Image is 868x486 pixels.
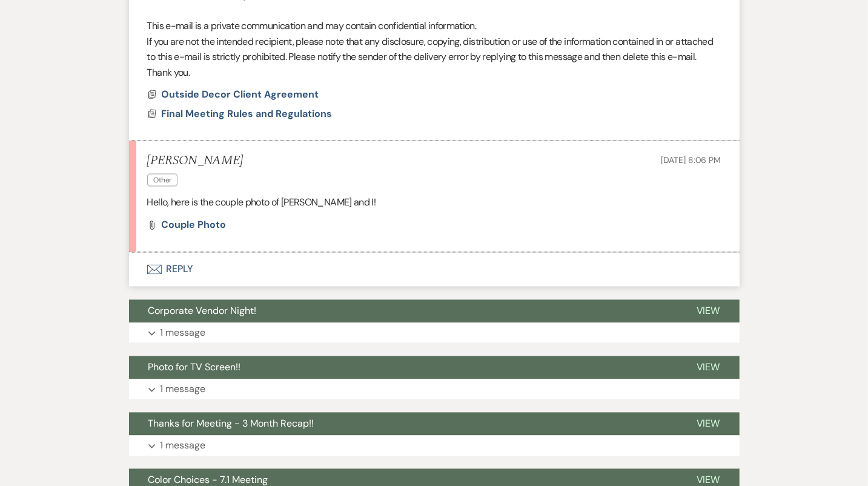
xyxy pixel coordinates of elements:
p: This e-mail is a private communication and may contain confidential information. [147,18,721,34]
span: Corporate Vendor Night! [148,305,257,318]
span: Photo for TV Screen!! [148,361,241,374]
p: 1 message [161,325,206,341]
button: 1 message [129,436,740,456]
h5: [PERSON_NAME] [147,153,244,168]
a: Couple photo [162,221,226,230]
span: [DATE] 8:06 PM [661,155,721,165]
p: 1 message [161,438,206,454]
span: Couple photo [162,219,226,231]
button: View [677,413,740,436]
button: View [677,300,740,323]
p: Hello, here is the couple photo of [PERSON_NAME] and I! [147,195,721,211]
button: 1 message [129,379,740,400]
button: 1 message [129,323,740,344]
p: If you are not the intended recipient, please note that any disclosure, copying, distribution or ... [147,34,721,81]
button: Final Meeting Rules and Regulations [162,107,336,121]
span: Thanks for Meeting - 3 Month Recap!! [148,418,314,430]
span: Other [147,174,178,187]
span: Final Meeting Rules and Regulations [162,107,333,120]
span: View [697,418,720,430]
button: Corporate Vendor Night! [129,300,677,323]
span: Outside Decor Client Agreement [162,88,319,101]
span: View [697,361,720,374]
p: 1 message [161,382,206,398]
button: Reply [129,253,740,287]
span: View [697,305,720,318]
button: Photo for TV Screen!! [129,356,677,379]
button: Outside Decor Client Agreement [162,87,322,102]
button: Thanks for Meeting - 3 Month Recap!! [129,413,677,436]
button: View [677,356,740,379]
